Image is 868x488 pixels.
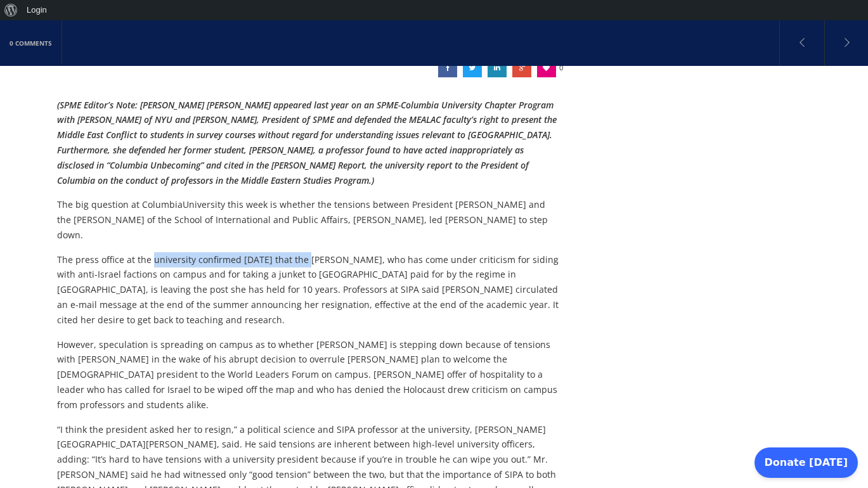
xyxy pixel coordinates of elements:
a: Dean Lisa Anderson of Columbia University’s School of International and Public Affairs Resigns: I... [488,58,507,77]
p: The press office at the university confirmed [DATE] that the [PERSON_NAME], who has come under cr... [57,252,560,328]
a: Dean Lisa Anderson of Columbia University’s School of International and Public Affairs Resigns: I... [512,58,531,77]
em: (SPME Editor’s Note: [PERSON_NAME] [PERSON_NAME] appeared last year on an SPME-Columbia Universit... [57,99,557,186]
span: 0 [559,58,563,77]
a: Dean Lisa Anderson of Columbia University’s School of International and Public Affairs Resigns: I... [463,58,482,77]
p: However, speculation is spreading on campus as to whether [PERSON_NAME] is stepping down because ... [57,337,560,413]
a: Dean Lisa Anderson of Columbia University’s School of International and Public Affairs Resigns: I... [438,58,457,77]
p: The big question at ColumbiaUniversity this week is whether the tensions between President [PERSO... [57,197,560,242]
